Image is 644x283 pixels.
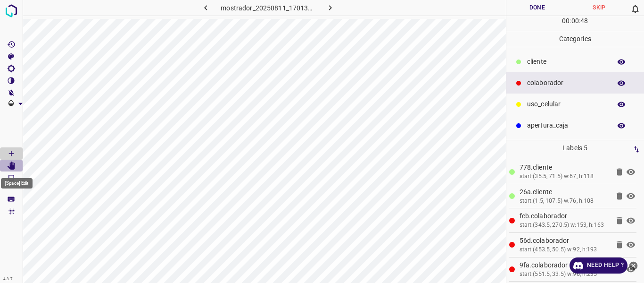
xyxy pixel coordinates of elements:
[509,140,642,156] p: Labels 5
[570,257,627,274] a: Need Help ?
[520,236,610,246] p: 56d.colaborador
[627,257,639,274] button: close-help
[520,197,610,206] div: start:(1.5, 107.5) w:76, h:108
[520,221,610,230] div: start:(343.5, 270.5) w:153, h:163
[562,16,588,31] div: : :
[3,2,20,19] img: logo
[562,16,570,26] p: 00
[520,260,610,270] p: 9fa.colaborador
[1,178,33,189] div: [Space] Edit
[520,211,610,221] p: fcb.colaborador
[580,16,588,26] p: 48
[520,163,610,172] p: 778.​​cliente
[527,57,606,67] p: ​​cliente
[527,99,606,109] p: uso_celular
[527,120,606,130] p: apertura_caja
[520,270,610,279] div: start:(551.5, 33.5) w:96, h:235
[520,246,610,254] div: start:(453.5, 50.5) w:92, h:193
[571,16,579,26] p: 00
[1,275,15,283] div: 4.3.7
[520,172,610,181] div: start:(35.5, 71.5) w:67, h:118
[527,78,606,88] p: colaborador
[221,2,315,16] h6: mostrador_20250811_170132_222714.jpg
[520,187,610,197] p: 26a.​​cliente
